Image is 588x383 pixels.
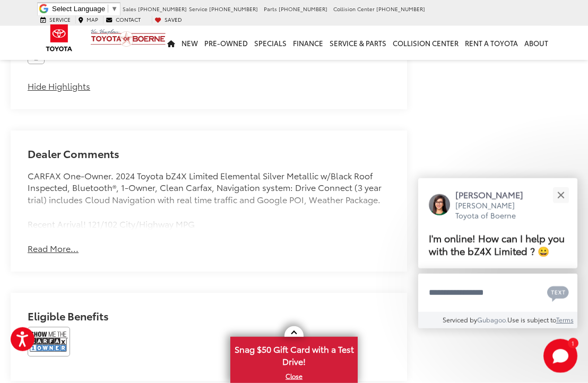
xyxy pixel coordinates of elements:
svg: Text [547,285,569,302]
a: My Saved Vehicles [152,16,185,23]
a: Service & Parts: Opens in a new tab [326,26,390,60]
span: Snag $50 Gift Card with a Test Drive! [231,338,357,370]
a: New [178,26,201,60]
div: CARFAX One-Owner. 2024 Toyota bZ4X Limited Elemental Silver Metallic w/Black Roof Inspected, Blue... [28,170,390,230]
a: Contact [103,16,143,23]
span: Select Language [52,5,105,13]
span: I'm online! How can I help you with the bZ4X Limited ? 😀 [429,231,565,258]
p: [PERSON_NAME] Toyota of Boerne [455,201,534,221]
button: Chat with SMS [544,281,572,304]
button: Hide Highlights [28,80,90,92]
span: [PHONE_NUMBER] [138,5,187,13]
span: Collision Center [333,5,375,13]
span: ▼ [111,5,118,13]
h2: Eligible Benefits [28,310,390,327]
span: Sales [123,5,136,13]
span: Saved [165,15,182,23]
a: Map [75,16,101,23]
img: Vic Vaughan Toyota of Boerne [90,29,166,47]
h2: Dealer Comments [28,147,390,170]
span: Map [87,15,98,23]
a: Pre-Owned [201,26,251,60]
a: About [521,26,551,60]
span: Serviced by [443,315,477,324]
span: Use is subject to [507,315,556,324]
span: [PHONE_NUMBER] [376,5,425,13]
span: Parts [264,5,277,13]
span: [PHONE_NUMBER] [279,5,327,13]
a: Terms [556,315,574,324]
a: Select Language​ [52,5,118,13]
a: Gubagoo. [477,315,507,324]
button: Read More... [28,242,79,255]
img: Toyota [39,21,79,55]
a: Finance [290,26,326,60]
a: Rent a Toyota [462,26,521,60]
p: [PERSON_NAME] [455,189,534,201]
span: Service [49,15,71,23]
textarea: Type your message [418,274,577,312]
span: 1 [572,341,574,345]
img: CarFax One Owner [28,327,70,356]
span: Service [189,5,207,13]
button: Close [549,184,572,206]
a: Collision Center [390,26,462,60]
span: [PHONE_NUMBER] [209,5,258,13]
a: Home [164,26,178,60]
button: Toggle Chat Window [543,339,577,373]
span: Contact [116,15,141,23]
a: Service [38,16,73,23]
a: Specials [251,26,290,60]
svg: Start Chat [543,339,577,373]
div: Close[PERSON_NAME][PERSON_NAME] Toyota of BoerneI'm online! How can I help you with the bZ4X Limi... [418,178,577,328]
